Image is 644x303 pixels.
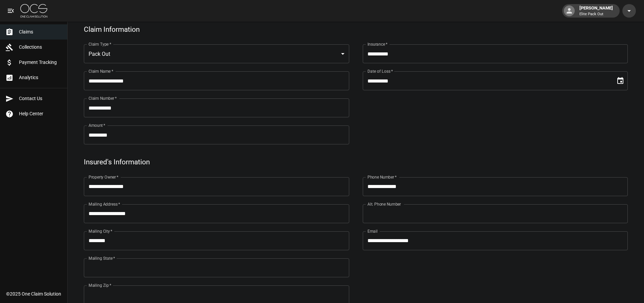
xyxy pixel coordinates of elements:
label: Phone Number [367,174,397,180]
label: Mailing Zip [89,282,112,288]
p: Elite Pack Out [579,11,613,17]
img: ocs-logo-white-transparent.png [20,4,47,18]
label: Alt. Phone Number [367,201,401,207]
label: Date of Loss [367,68,393,74]
span: Contact Us [19,95,62,102]
label: Email [367,228,378,234]
label: Property Owner [89,174,119,180]
label: Mailing Address [89,201,120,207]
span: Collections [19,44,62,51]
label: Claim Name [89,68,113,74]
button: Choose date, selected date is Sep 13, 2025 [614,74,627,88]
button: open drawer [4,4,18,18]
div: [PERSON_NAME] [577,5,616,17]
label: Insurance [367,41,387,47]
label: Mailing State [89,255,115,261]
span: Payment Tracking [19,59,62,66]
label: Claim Number [89,95,117,101]
label: Mailing City [89,228,113,234]
span: Analytics [19,74,62,81]
label: Amount [89,122,105,128]
div: Pack Out [84,44,349,63]
span: Help Center [19,110,62,117]
label: Claim Type [89,41,111,47]
div: © 2025 One Claim Solution [6,290,61,297]
span: Claims [19,28,62,36]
